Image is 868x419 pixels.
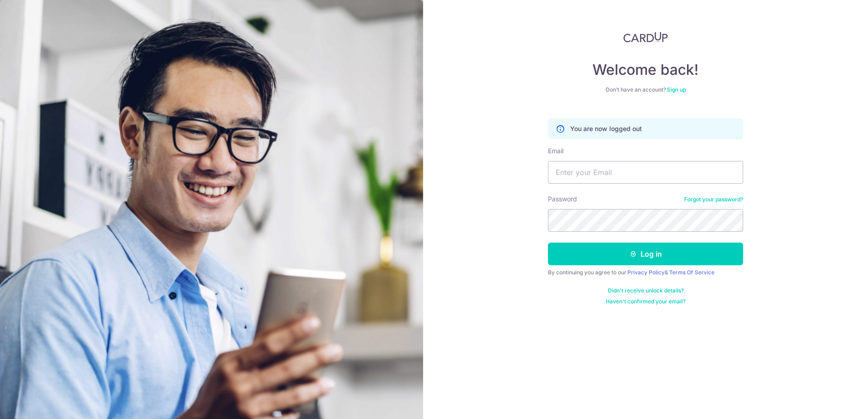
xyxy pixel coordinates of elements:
[548,86,743,93] div: Don’t have an account?
[627,269,665,276] a: Privacy Policy
[570,124,642,133] p: You are now logged out
[684,196,743,203] a: Forgot your password?
[548,161,743,184] input: Enter your Email
[669,269,715,276] a: Terms Of Service
[608,287,684,294] a: Didn't receive unlock details?
[548,269,743,276] div: By continuing you agree to our &
[548,195,577,204] label: Password
[548,61,743,79] h4: Welcome back!
[548,243,743,265] button: Log in
[623,32,668,43] img: CardUp Logo
[606,298,686,305] a: Haven't confirmed your email?
[548,146,563,156] label: Email
[667,86,686,93] a: Sign up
